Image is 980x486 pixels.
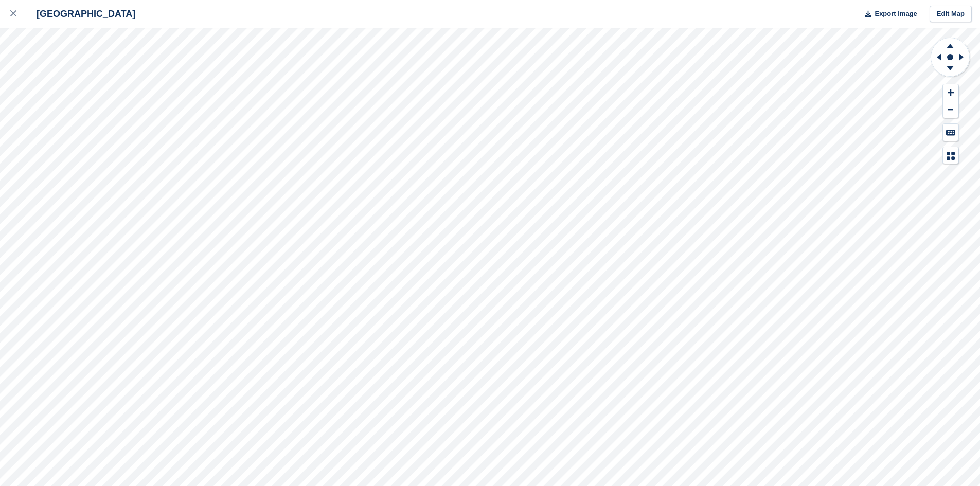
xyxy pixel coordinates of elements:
a: Edit Map [930,6,972,23]
button: Zoom Out [943,101,958,118]
div: [GEOGRAPHIC_DATA] [27,8,135,20]
button: Zoom In [943,84,958,101]
span: Export Image [875,9,917,19]
button: Export Image [859,6,917,23]
button: Keyboard Shortcuts [943,124,958,141]
button: Map Legend [943,147,958,164]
